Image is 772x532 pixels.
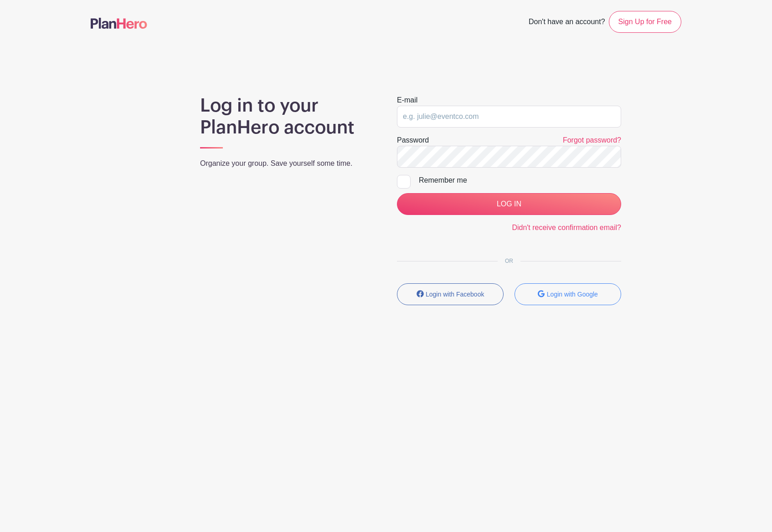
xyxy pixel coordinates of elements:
span: Don't have an account? [529,13,605,33]
input: e.g. julie@eventco.com [397,106,621,128]
img: logo-507f7623f17ff9eddc593b1ce0a138ce2505c220e1c5a4e2b4648c50719b7d32.svg [91,18,147,29]
button: Login with Google [515,283,621,305]
label: Password [397,135,429,146]
div: Remember me [419,175,621,186]
a: Forgot password? [563,136,621,144]
small: Login with Google [547,291,598,298]
input: LOG IN [397,193,621,215]
button: Login with Facebook [397,283,504,305]
span: OR [498,258,520,264]
p: Organize your group. Save yourself some time. [200,158,375,169]
h1: Log in to your PlanHero account [200,95,375,138]
label: E-mail [397,95,417,106]
small: Login with Facebook [426,291,484,298]
a: Sign Up for Free [609,11,681,33]
a: Didn't receive confirmation email? [512,224,621,231]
